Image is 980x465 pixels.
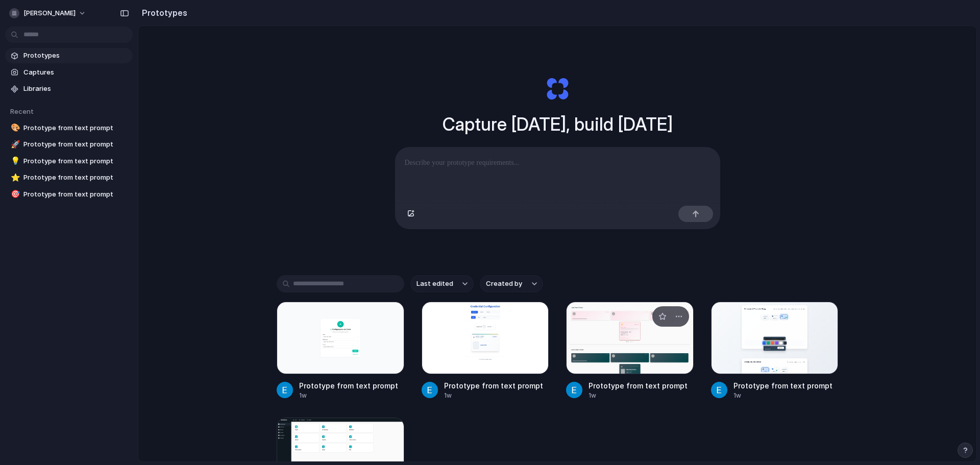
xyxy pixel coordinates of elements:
span: Prototype from text prompt [23,123,129,133]
span: Recent [10,107,34,115]
span: Prototype from text prompt [23,189,129,200]
button: ⭐ [9,173,19,183]
span: Prototypes [23,51,129,61]
div: 1w [589,391,688,400]
div: 🎨 [11,122,18,134]
button: Last edited [410,275,474,292]
div: ⭐ [11,172,18,184]
a: Prototype from text promptPrototype from text prompt1w [566,302,694,400]
a: Prototypes [5,48,133,63]
span: Prototype from text prompt [23,156,129,166]
div: Prototype from text prompt [444,380,543,391]
button: 🚀 [9,139,19,150]
div: 🎯 [11,188,18,200]
span: Libraries [23,84,129,94]
button: 🎨 [9,123,19,133]
h2: Prototypes [138,7,187,19]
a: 🚀Prototype from text prompt [5,137,133,152]
a: 💡Prototype from text prompt [5,154,133,169]
a: Libraries [5,81,133,96]
div: 1w [299,391,398,400]
div: 1w [444,391,543,400]
span: Created by [486,279,522,289]
h1: Capture [DATE], build [DATE] [443,111,673,138]
div: Prototype from text prompt [589,380,688,391]
a: Captures [5,65,133,80]
a: Prototype from text promptPrototype from text prompt1w [422,302,549,400]
div: 🚀 [11,139,18,151]
a: 🎯Prototype from text prompt [5,187,133,202]
div: 1w [733,391,832,400]
button: [PERSON_NAME] [5,5,91,21]
a: Prototype from text promptPrototype from text prompt1w [277,302,404,400]
div: Prototype from text prompt [299,380,398,391]
a: Prototype from text promptPrototype from text prompt1w [711,302,839,400]
span: Prototype from text prompt [23,139,129,150]
span: Captures [23,67,129,78]
div: Prototype from text prompt [733,380,832,391]
span: Last edited [416,279,453,289]
span: [PERSON_NAME] [23,8,76,18]
div: 💡 [11,155,18,167]
a: ⭐Prototype from text prompt [5,170,133,185]
button: Created by [480,275,543,292]
button: 💡 [9,156,19,166]
a: 🎨Prototype from text prompt [5,120,133,136]
button: 🎯 [9,189,19,200]
span: Prototype from text prompt [23,173,129,183]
